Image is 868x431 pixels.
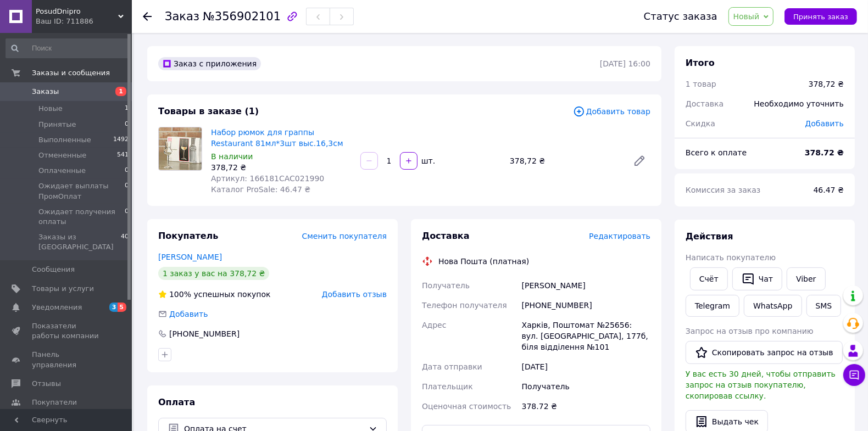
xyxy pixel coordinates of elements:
span: Добавить отзыв [322,290,387,299]
span: Заказы из [GEOGRAPHIC_DATA] [38,232,121,252]
button: Чат с покупателем [843,364,865,386]
a: Telegram [686,295,739,317]
input: Поиск [5,38,130,58]
img: Набор рюмок для граппы Restaurant 81мл*3шт выс.16,3см [159,127,202,170]
div: Необходимо уточнить [748,92,850,116]
span: 0 [125,181,129,201]
span: Заказы и сообщения [32,68,110,78]
div: успешных покупок [158,289,271,300]
span: 541 [117,150,129,160]
span: Артикул: 166181CAC021990 [211,174,324,183]
span: Редактировать [589,232,650,240]
span: Сообщения [32,265,75,275]
span: Ожидает получения оплаты [38,207,125,227]
span: Отмененные [38,150,86,160]
a: Viber [787,267,825,290]
span: Добавить [169,310,208,318]
div: Статус заказа [644,11,717,22]
span: Доставка [422,231,470,241]
span: Адрес [422,321,446,329]
span: 1 [115,87,126,96]
span: PosudDnipro [36,7,118,16]
span: Покупатель [158,231,218,241]
span: Комиссия за заказ [686,186,761,194]
span: Принять заказ [793,13,848,21]
span: Товары в заказе (1) [158,106,259,116]
span: Уведомления [32,303,82,312]
span: 5 [118,303,126,312]
span: Получатель [422,281,470,290]
span: Товары и услуги [32,284,94,294]
span: Заказ [165,10,199,23]
span: 40 [121,232,129,252]
span: Запрос на отзыв про компанию [686,327,814,335]
span: Показатели работы компании [32,321,102,341]
span: В наличии [211,152,253,161]
a: Набор рюмок для граппы Restaurant 81мл*3шт выс.16,3см [211,128,343,148]
button: Принять заказ [784,8,857,25]
div: Вернуться назад [143,11,152,22]
span: 3 [109,303,118,312]
span: 1492 [113,135,129,145]
span: Добавить товар [573,105,650,117]
div: Заказ с приложения [158,57,261,70]
span: Оплаченные [38,166,86,176]
time: [DATE] 16:00 [600,59,650,68]
div: 1 заказ у вас на 378,72 ₴ [158,267,269,280]
span: Скидка [686,119,715,128]
span: Телефон получателя [422,301,507,310]
button: Cчёт [690,267,728,290]
div: 378,72 ₴ [809,79,844,89]
span: 46.47 ₴ [814,186,844,194]
span: Заказы [32,87,59,97]
span: Панель управления [32,350,102,370]
span: Каталог ProSale: 46.47 ₴ [211,185,310,194]
span: Оплата [158,397,195,407]
span: 0 [125,120,129,130]
span: 100% [169,290,191,299]
span: Итого [686,58,715,68]
span: Написать покупателю [686,253,776,262]
div: Харків, Поштомат №25656: вул. [GEOGRAPHIC_DATA], 177б, біля відділення №101 [520,315,653,357]
div: Нова Пошта (платная) [436,256,532,267]
div: шт. [419,155,436,166]
span: Оценочная стоимость [422,402,511,411]
a: WhatsApp [744,295,802,317]
div: Получатель [520,377,653,396]
span: Доставка [686,99,724,108]
span: Ожидает выплаты ПромОплат [38,181,125,201]
div: 378,72 ₴ [211,162,352,173]
span: Плательщик [422,382,473,391]
div: [DATE] [520,357,653,377]
span: 1 товар [686,80,716,88]
div: 378,72 ₴ [505,153,624,169]
span: 1 [125,104,129,114]
span: Сменить покупателя [302,232,387,240]
div: [PHONE_NUMBER] [168,328,241,339]
span: №356902101 [203,10,281,23]
span: 0 [125,207,129,227]
span: Новые [38,104,63,114]
div: [PHONE_NUMBER] [520,295,653,315]
span: 0 [125,166,129,176]
div: Ваш ID: 711886 [36,16,132,26]
a: Редактировать [628,150,650,172]
span: Всего к оплате [686,148,747,157]
button: SMS [806,295,842,317]
div: [PERSON_NAME] [520,276,653,295]
a: [PERSON_NAME] [158,253,222,261]
span: Выполненные [38,135,91,145]
span: Принятые [38,120,76,130]
span: Дата отправки [422,362,482,371]
button: Скопировать запрос на отзыв [686,341,843,364]
span: Добавить [805,119,844,128]
button: Чат [732,267,782,290]
span: Покупатели [32,398,77,407]
span: Действия [686,231,733,242]
div: 378.72 ₴ [520,396,653,416]
span: У вас есть 30 дней, чтобы отправить запрос на отзыв покупателю, скопировав ссылку. [686,370,836,400]
span: Новый [733,12,760,21]
b: 378.72 ₴ [805,148,844,157]
span: Отзывы [32,379,61,389]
